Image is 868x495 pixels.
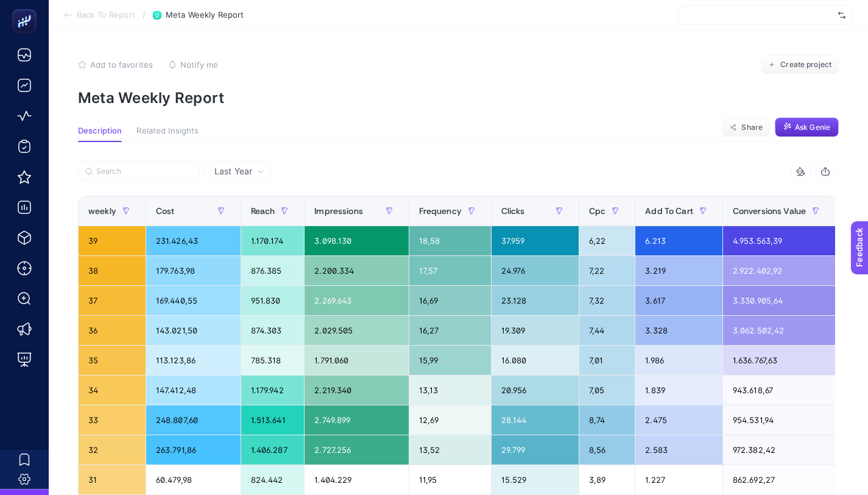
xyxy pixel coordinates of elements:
[78,89,839,107] p: Meta Weekly Report
[723,346,835,375] div: 1.636.767,63
[635,346,722,375] div: 1.986
[7,4,46,13] span: Feedback
[305,376,408,405] div: 2.219.340
[723,376,835,405] div: 943.618,67
[146,256,241,285] div: 179.763,98
[635,256,722,285] div: 3.219
[635,376,722,405] div: 1.839
[241,316,305,345] div: 874.303
[90,60,153,69] span: Add to favorites
[136,126,199,136] span: Related Insights
[409,316,491,345] div: 16,27
[409,226,491,255] div: 18,58
[492,346,579,375] div: 16.080
[838,9,845,21] img: svg%3e
[241,226,305,255] div: 1.170.174
[492,316,579,345] div: 19.309
[146,286,241,315] div: 169.440,55
[305,346,408,375] div: 1.791.060
[305,286,408,315] div: 2.269.643
[78,126,122,136] span: Description
[579,435,635,465] div: 8,56
[180,60,218,69] span: Notify me
[635,316,722,345] div: 3.328
[241,405,305,435] div: 1.513.641
[251,206,275,216] span: Reach
[241,346,305,375] div: 785.318
[156,206,175,216] span: Cost
[501,206,525,216] span: Clicks
[305,226,408,255] div: 3.098.130
[78,60,153,69] button: Add to favorites
[723,316,835,345] div: 3.062.502,42
[409,435,491,465] div: 13,52
[241,286,305,315] div: 951.830
[492,465,579,494] div: 15.529
[146,346,241,375] div: 113.123,86
[492,256,579,285] div: 24.976
[723,405,835,435] div: 954.531,94
[635,286,722,315] div: 3.617
[305,316,408,345] div: 2.029.505
[305,465,408,494] div: 1.404.229
[79,316,146,345] div: 36
[761,55,839,74] button: Create project
[579,226,635,255] div: 6,22
[723,256,835,285] div: 2.922.402,92
[214,165,252,177] span: Last Year
[77,10,135,20] span: Back To Report
[241,256,305,285] div: 876.385
[146,316,241,345] div: 143.021,50
[492,286,579,315] div: 23.128
[722,118,770,137] button: Share
[409,286,491,315] div: 16,69
[79,256,146,285] div: 38
[241,435,305,465] div: 1.406.287
[579,405,635,435] div: 8,74
[492,226,579,255] div: 37.959
[241,465,305,494] div: 824.442
[492,435,579,465] div: 29.799
[78,126,122,142] button: Description
[79,465,146,494] div: 31
[635,405,722,435] div: 2.475
[589,206,605,216] span: Cpc
[79,435,146,465] div: 32
[741,123,763,132] span: Share
[635,226,722,255] div: 6.213
[305,256,408,285] div: 2.200.334
[143,10,146,20] span: /
[733,206,806,216] span: Conversions Value
[645,206,693,216] span: Add To Cart
[409,256,491,285] div: 17,57
[780,60,831,69] span: Create project
[775,118,839,137] button: Ask Genie
[166,10,244,20] span: Meta Weekly Report
[79,376,146,405] div: 34
[88,206,116,216] span: weekly
[579,256,635,285] div: 7,22
[79,405,146,435] div: 33
[492,405,579,435] div: 28.144
[723,465,835,494] div: 862.692,27
[79,346,146,375] div: 35
[409,346,491,375] div: 15,99
[136,126,199,142] button: Related Insights
[146,435,241,465] div: 263.791,86
[419,206,462,216] span: Frequency
[635,465,722,494] div: 1.227
[146,376,241,405] div: 147.412,48
[723,286,835,315] div: 3.330.905,64
[579,465,635,494] div: 3,89
[168,60,218,69] button: Notify me
[492,376,579,405] div: 20.956
[409,376,491,405] div: 13,13
[579,376,635,405] div: 7,05
[723,226,835,255] div: 4.953.563,39
[723,435,835,465] div: 972.382,42
[79,226,146,255] div: 39
[579,286,635,315] div: 7,32
[305,405,408,435] div: 2.749.899
[96,167,192,176] input: Search
[241,376,305,405] div: 1.179.942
